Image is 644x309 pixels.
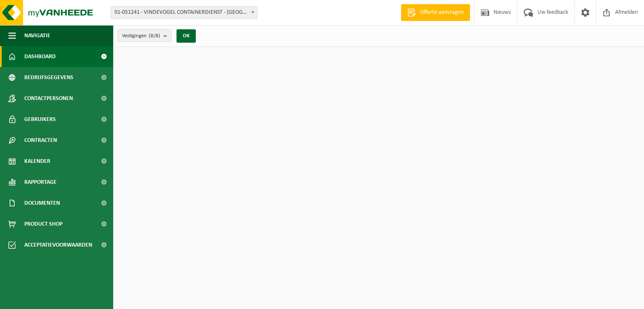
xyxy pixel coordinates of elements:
span: 01-051241 - VINDEVOGEL CONTAINERDIENST - OUDENAARDE - OUDENAARDE [111,7,257,18]
button: Vestigingen(8/8) [117,29,171,42]
span: Contracten [24,130,57,151]
span: 01-051241 - VINDEVOGEL CONTAINERDIENST - OUDENAARDE - OUDENAARDE [111,6,257,19]
span: Navigatie [24,25,50,46]
span: Product Shop [24,214,62,234]
span: Acceptatievoorwaarden [24,234,92,255]
button: OK [177,29,196,43]
span: Gebruikers [24,109,56,130]
span: Contactpersonen [24,88,73,109]
span: Vestigingen [122,30,160,42]
span: Bedrijfsgegevens [24,67,73,88]
span: Dashboard [24,46,56,67]
span: Documenten [24,193,60,214]
span: Kalender [24,151,50,172]
iframe: chat widget [4,291,140,309]
span: Rapportage [24,172,57,193]
a: Offerte aanvragen [401,4,470,21]
span: Offerte aanvragen [418,8,466,17]
count: (8/8) [149,33,160,39]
